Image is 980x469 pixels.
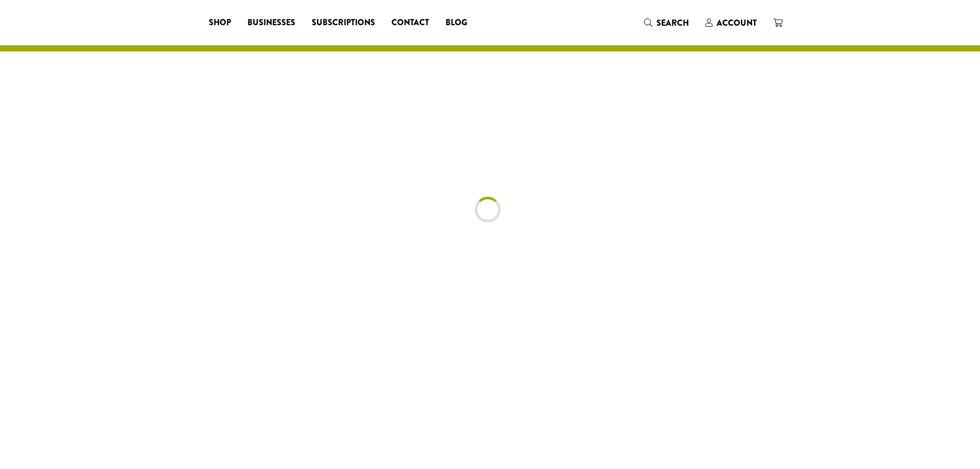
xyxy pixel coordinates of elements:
[312,16,375,29] span: Subscriptions
[446,16,467,29] span: Blog
[391,16,429,29] span: Contact
[239,14,304,31] a: Businesses
[717,17,757,29] span: Account
[383,14,437,31] a: Contact
[656,17,689,29] span: Search
[437,14,475,31] a: Blog
[247,16,295,29] span: Businesses
[636,14,697,31] a: Search
[304,14,383,31] a: Subscriptions
[201,14,239,31] a: Shop
[209,16,231,29] span: Shop
[697,14,765,31] a: Account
